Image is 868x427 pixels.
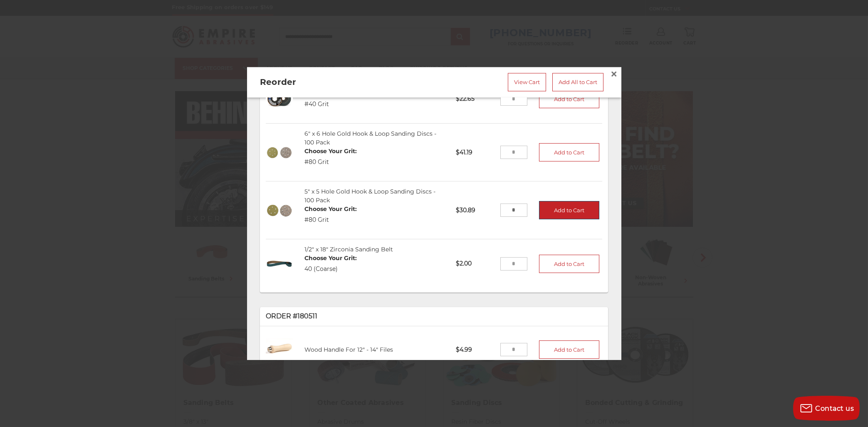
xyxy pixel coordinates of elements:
p: $41.19 [450,142,500,162]
img: 5 [266,196,293,223]
a: View Cart [508,73,546,92]
p: $22.65 [450,89,500,109]
dd: 40 (Coarse) [304,265,357,273]
span: Contact us [816,405,854,412]
a: 6" x 6 Hole Gold Hook & Loop Sanding Discs - 100 Pack [304,130,436,146]
button: Add to Cart [539,254,600,273]
dt: Choose Your Grit: [304,254,357,263]
dd: #80 Grit [304,216,357,224]
button: Add to Cart [539,89,600,108]
img: 6 [266,139,293,166]
a: 1/2" x 18" Zirconia Sanding Belt [304,246,393,253]
button: Add to Cart [539,340,600,359]
span: × [611,66,618,82]
p: Order #180511 [266,311,602,321]
dd: #40 Grit [304,100,357,109]
dt: Choose Your Grit: [304,205,357,213]
p: $2.00 [450,253,500,274]
img: 1/2 [266,250,293,277]
a: Add All to Cart [552,73,603,92]
dt: Choose Your Grit: [304,147,357,156]
button: Add to Cart [539,201,600,219]
h2: Reorder [260,76,397,89]
a: Close [608,68,621,81]
button: Add to Cart [539,143,600,161]
dd: #80 Grit [304,158,357,166]
img: Wood Handle For 12 [266,336,293,363]
a: Wood Handle For 12" - 14" Files [304,345,393,353]
a: 5" x 5 Hole Gold Hook & Loop Sanding Discs - 100 Pack [304,188,435,204]
button: Contact us [793,396,860,421]
p: $4.99 [450,339,500,360]
img: 4-1/2 [266,85,293,112]
p: $30.89 [450,200,500,220]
